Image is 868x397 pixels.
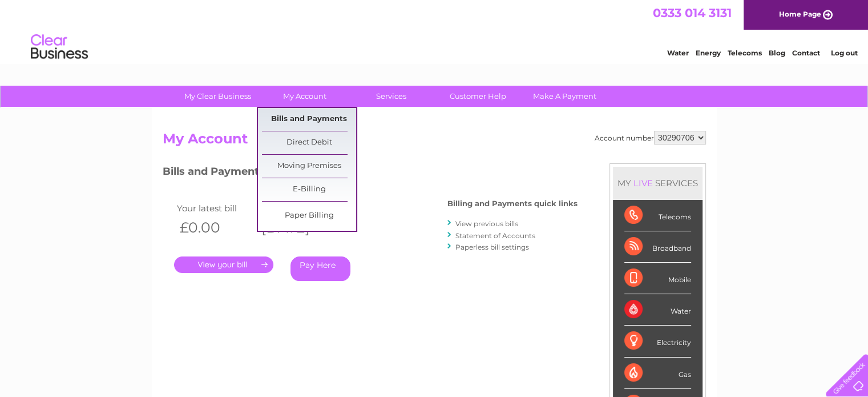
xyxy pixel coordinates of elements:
a: View previous bills [455,219,518,228]
div: Electricity [624,326,691,357]
a: My Clear Business [171,86,265,107]
h3: Bills and Payments [163,163,578,183]
div: Water [624,294,691,326]
a: Energy [696,49,721,57]
div: Telecoms [624,200,691,231]
img: logo.png [30,30,88,65]
div: LIVE [631,178,655,189]
a: E-Billing [262,178,356,201]
a: Log out [830,49,857,57]
a: Services [344,86,438,107]
a: Contact [792,49,820,57]
div: MY SERVICES [613,167,703,199]
a: Make A Payment [518,86,612,107]
div: Mobile [624,263,691,294]
a: Paperless bill settings [455,243,529,251]
td: Your latest bill [174,200,256,216]
a: My Account [257,86,352,107]
div: Clear Business is a trading name of Verastar Limited (registered in [GEOGRAPHIC_DATA] No. 3667643... [165,6,704,55]
th: [DATE] [256,216,338,239]
a: 0333 014 3131 [653,6,732,20]
a: Direct Debit [262,131,356,154]
div: Broadband [624,231,691,263]
a: Moving Premises [262,155,356,178]
a: Statement of Accounts [455,231,535,240]
h4: Billing and Payments quick links [447,199,578,208]
a: . [174,256,273,273]
a: Bills and Payments [262,108,356,131]
div: Gas [624,358,691,389]
a: Customer Help [431,86,525,107]
a: Pay Here [290,256,350,281]
a: Telecoms [728,49,762,57]
a: Blog [769,49,785,57]
h2: My Account [163,131,706,153]
div: Account number [595,131,706,145]
a: Water [667,49,689,57]
td: Invoice date [256,200,338,216]
th: £0.00 [174,216,256,239]
a: Paper Billing [262,204,356,227]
